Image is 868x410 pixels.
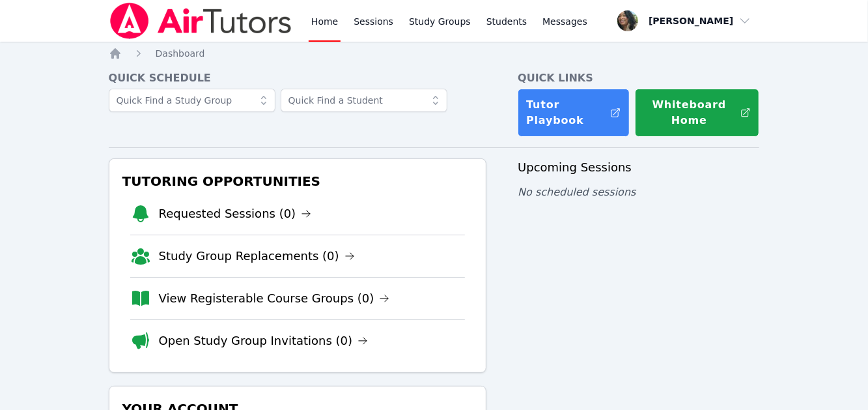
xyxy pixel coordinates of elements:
[518,70,759,86] h4: Quick Links
[518,89,629,137] a: Tutor Playbook
[635,89,760,137] button: Whiteboard Home
[159,205,312,223] a: Requested Sessions (0)
[156,47,205,60] a: Dashboard
[109,89,275,112] input: Quick Find a Study Group
[109,3,293,39] img: Air Tutors
[159,332,369,350] a: Open Study Group Invitations (0)
[542,15,587,28] span: Messages
[518,186,636,198] span: No scheduled sessions
[281,89,447,112] input: Quick Find a Student
[159,289,390,308] a: View Registerable Course Groups (0)
[109,70,487,86] h4: Quick Schedule
[120,169,476,193] h3: Tutoring Opportunities
[518,158,759,177] h3: Upcoming Sessions
[109,47,760,60] nav: Breadcrumb
[156,48,205,59] span: Dashboard
[159,247,355,265] a: Study Group Replacements (0)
